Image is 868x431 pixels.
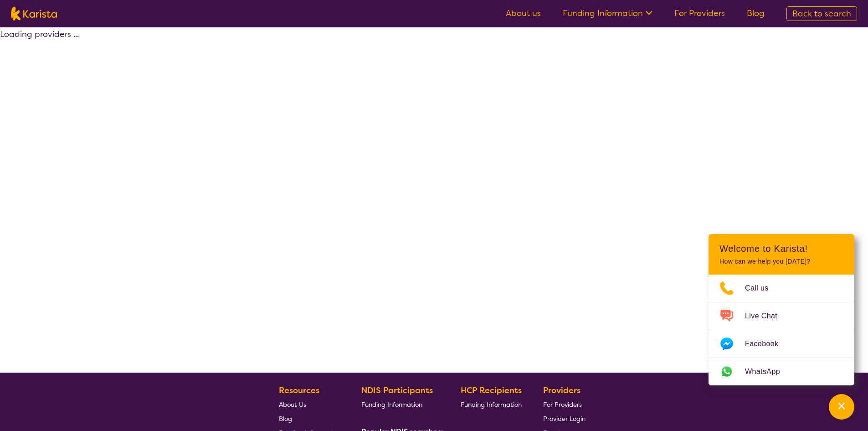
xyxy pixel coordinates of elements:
a: Blog [747,8,765,19]
span: Live Chat [745,309,788,323]
span: Blog [279,415,292,423]
span: Provider Login [543,415,586,423]
a: About Us [279,397,340,411]
ul: Choose channel [709,275,854,385]
b: Resources [279,385,319,396]
span: For Providers [543,400,582,409]
a: Provider Login [543,411,586,426]
a: Back to search [786,6,857,21]
span: Call us [745,281,780,295]
span: WhatsApp [745,365,791,379]
span: Funding Information [361,400,422,409]
span: About Us [279,400,306,409]
img: Karista logo [11,7,57,21]
b: Providers [543,385,580,396]
span: Back to search [792,8,851,19]
a: For Providers [674,8,725,19]
a: About us [506,8,541,19]
span: Facebook [745,337,789,351]
a: Funding Information [461,397,522,411]
a: For Providers [543,397,586,411]
a: Funding Information [361,397,440,411]
b: NDIS Participants [361,385,433,396]
a: Blog [279,411,340,426]
span: Funding Information [461,400,522,409]
a: Funding Information [563,8,652,19]
button: Channel Menu [829,394,854,420]
p: How can we help you [DATE]? [719,258,843,265]
b: HCP Recipients [461,385,522,396]
a: Web link opens in a new tab. [709,358,854,385]
h2: Welcome to Karista! [719,243,843,254]
div: Channel Menu [709,234,854,385]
